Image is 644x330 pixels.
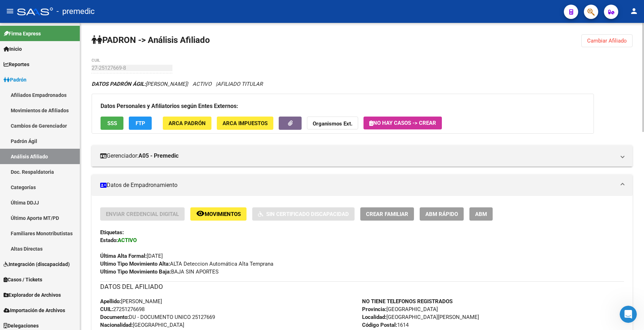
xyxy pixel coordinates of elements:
button: SSS [101,117,123,130]
mat-expansion-panel-header: Gerenciador:A05 - Premedic [92,145,633,167]
span: [PERSON_NAME] [92,81,187,87]
button: ABM Rápido [420,207,464,221]
span: No hay casos -> Crear [369,120,436,126]
strong: NO TIENE TELEFONOS REGISTRADOS [362,298,453,305]
span: 1614 [362,322,409,328]
span: Integración (discapacidad) [4,260,70,268]
strong: CUIL: [100,306,113,312]
span: SSS [107,120,117,127]
span: Inicio [4,45,22,53]
span: ARCA Padrón [169,120,206,127]
span: 27251276698 [100,306,145,312]
span: Reportes [4,60,29,68]
mat-icon: remove_red_eye [196,209,205,218]
iframe: Intercom live chat [620,306,637,323]
span: Crear Familiar [366,211,408,217]
button: ARCA Padrón [163,117,211,130]
span: Enviar Credencial Digital [106,211,179,217]
strong: Provincia: [362,306,386,312]
button: Sin Certificado Discapacidad [252,207,355,221]
button: Movimientos [190,207,247,221]
span: BAJA SIN APORTES [100,269,219,275]
span: ALTA Deteccion Automática Alta Temprana [100,261,273,267]
button: Crear Familiar [360,207,414,221]
button: ABM [469,207,493,221]
mat-panel-title: Gerenciador: [100,152,615,160]
span: Delegaciones [4,322,39,330]
strong: Localidad: [362,314,386,320]
strong: DATOS PADRÓN ÁGIL: [92,81,146,87]
span: FTP [136,120,145,127]
strong: Estado: [100,237,118,243]
span: Padrón [4,76,26,84]
button: FTP [129,117,152,130]
button: Organismos Ext. [307,117,358,130]
strong: Ultimo Tipo Movimiento Baja: [100,269,171,275]
span: [GEOGRAPHIC_DATA][PERSON_NAME] [362,314,479,320]
button: ARCA Impuestos [217,117,273,130]
button: Cambiar Afiliado [581,34,633,47]
strong: ACTIVO [118,237,137,243]
span: DU - DOCUMENTO UNICO 25127669 [100,314,215,320]
strong: Ultimo Tipo Movimiento Alta: [100,261,170,267]
span: AFILIADO TITULAR [217,81,263,87]
mat-icon: person [630,7,638,15]
strong: Apellido: [100,298,121,305]
span: ABM Rápido [425,211,458,217]
h3: DATOS DEL AFILIADO [100,282,624,292]
span: Casos / Tickets [4,276,42,284]
strong: PADRON -> Análisis Afiliado [92,35,210,45]
span: ABM [475,211,487,217]
strong: A05 - Premedic [138,152,179,160]
mat-panel-title: Datos de Empadronamiento [100,181,615,189]
span: [DATE] [100,253,163,259]
strong: Organismos Ext. [313,120,352,127]
span: Sin Certificado Discapacidad [266,211,349,217]
span: Firma Express [4,30,41,38]
span: Explorador de Archivos [4,291,61,299]
span: Importación de Archivos [4,306,65,314]
span: Movimientos [205,211,241,217]
span: [PERSON_NAME] [100,298,162,305]
strong: Código Postal: [362,322,397,328]
span: [GEOGRAPHIC_DATA] [362,306,438,312]
strong: Nacionalidad: [100,322,133,328]
span: - premedic [57,4,95,19]
h3: Datos Personales y Afiliatorios según Entes Externos: [101,101,585,111]
mat-expansion-panel-header: Datos de Empadronamiento [92,174,633,196]
button: No hay casos -> Crear [364,117,442,129]
strong: Documento: [100,314,129,320]
span: ARCA Impuestos [223,120,268,127]
strong: Etiquetas: [100,229,124,236]
i: | ACTIVO | [92,81,263,87]
strong: Última Alta Formal: [100,253,147,259]
mat-icon: menu [6,7,14,15]
button: Enviar Credencial Digital [100,207,185,221]
span: [GEOGRAPHIC_DATA] [100,322,184,328]
span: Cambiar Afiliado [587,38,627,44]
